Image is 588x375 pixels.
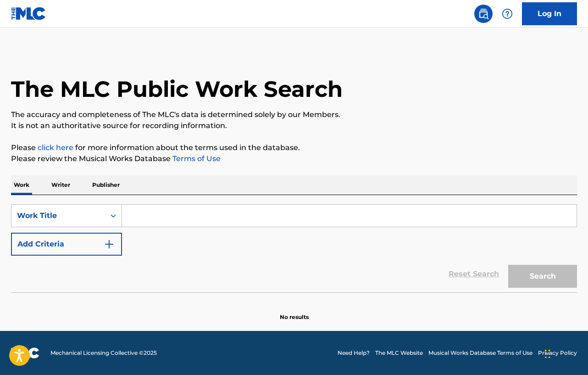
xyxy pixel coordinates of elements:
[11,120,577,131] p: It is not an authoritative source for recording information.
[11,233,122,256] button: Add Criteria
[11,142,577,153] p: Please for more information about the terms used in the database.
[280,302,309,321] p: No results
[50,349,157,357] span: Mechanical Licensing Collective © 2025
[11,75,343,103] h1: The MLC Public Work Search
[49,175,73,195] p: Writer
[38,143,73,152] a: click here
[171,154,221,163] a: Terms of Use
[478,8,489,19] img: search
[502,8,513,19] img: help
[17,210,100,221] div: Work Title
[338,349,370,357] a: Need Help?
[11,153,577,164] p: Please review the Musical Works Database
[375,349,423,357] a: The MLC Website
[498,5,516,23] div: Help
[474,5,493,23] a: Public Search
[11,7,46,20] img: MLC Logo
[11,109,577,120] p: The accuracy and completeness of The MLC's data is determined solely by our Members.
[538,349,577,357] a: Privacy Policy
[428,349,533,357] a: Musical Works Database Terms of Use
[11,204,577,292] form: Search Form
[542,331,588,375] iframe: Chat Widget
[522,2,577,25] a: Log In
[89,175,122,195] p: Publisher
[11,175,32,195] p: Work
[545,340,550,368] div: Drag
[11,347,39,358] img: logo
[104,239,115,250] img: 9d2ae6d4665cec9f34b9.svg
